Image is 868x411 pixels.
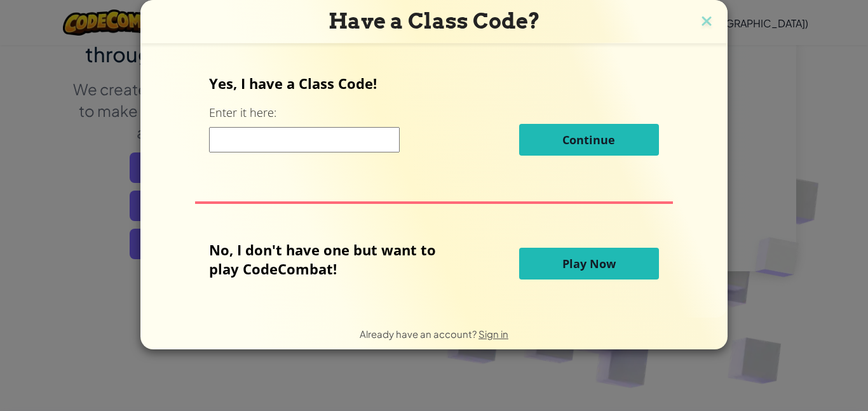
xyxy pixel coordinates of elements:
[209,240,455,278] p: No, I don't have one but want to play CodeCombat!
[698,13,715,32] img: close icon
[209,74,658,93] p: Yes, I have a Class Code!
[329,8,540,34] span: Have a Class Code?
[209,105,276,121] label: Enter it here:
[562,256,616,271] span: Play Now
[360,328,478,340] span: Already have an account?
[519,248,659,280] button: Play Now
[478,328,508,340] a: Sign in
[562,132,615,147] span: Continue
[519,124,659,156] button: Continue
